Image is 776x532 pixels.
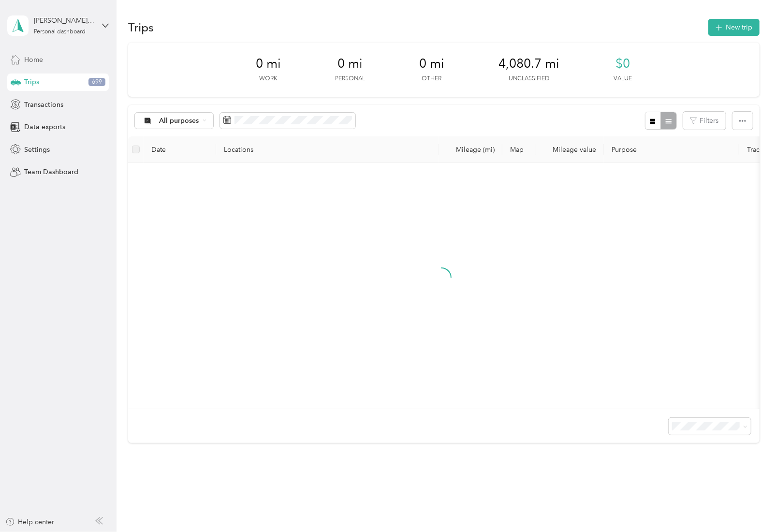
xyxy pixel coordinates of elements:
p: Work [259,74,277,83]
span: Home [24,55,43,65]
span: $0 [615,56,630,72]
p: Unclassified [509,74,549,83]
span: Trips [24,77,39,87]
th: Mileage (mi) [439,136,502,163]
span: 0 mi [419,56,444,72]
p: Other [422,74,441,83]
span: Settings [24,145,50,155]
span: All purposes [159,118,199,124]
button: Filters [683,112,726,130]
iframe: Everlance-gr Chat Button Frame [722,478,776,532]
div: Personal dashboard [34,29,86,35]
button: New trip [708,19,760,36]
span: 0 mi [337,56,363,72]
span: 0 mi [256,56,281,72]
span: 4,080.7 mi [498,56,559,72]
th: Locations [216,136,439,163]
span: Data exports [24,122,65,132]
p: Value [614,74,632,83]
button: Help center [5,517,55,527]
th: Purpose [604,136,739,163]
div: [PERSON_NAME][EMAIL_ADDRESS][DOMAIN_NAME] [34,15,94,26]
th: Mileage value [536,136,604,163]
span: 699 [88,78,105,87]
h1: Trips [128,22,154,32]
p: Personal [335,74,365,83]
span: Transactions [24,100,63,110]
th: Map [502,136,536,163]
span: Team Dashboard [24,167,78,177]
th: Date [144,136,216,163]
